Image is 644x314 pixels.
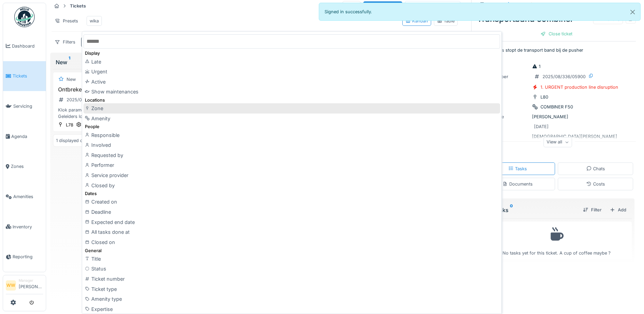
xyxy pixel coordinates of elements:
div: Presets [52,16,81,26]
div: 1 [532,63,540,70]
div: [PERSON_NAME] [478,114,634,120]
li: [PERSON_NAME] [19,278,43,293]
div: Filter [580,205,604,214]
div: Closed on [84,237,500,247]
div: All tasks done at [84,227,500,237]
div: 2025/08/336/05900 [542,73,586,80]
div: Priority [478,63,529,70]
div: New [514,1,523,8]
div: Filters [52,37,78,47]
span: Tickets [13,73,43,79]
div: Responsible [478,114,529,120]
span: Zones [11,163,43,170]
div: Tasks [484,206,577,214]
div: Display [84,50,500,56]
div: Dates [84,190,500,197]
div: Service provider [84,170,500,180]
img: Badge_color-CXgf-gQk.svg [14,7,35,27]
div: Deadline [84,207,500,217]
div: Amenity [84,114,500,124]
div: Close ticket [538,29,575,38]
div: Status [84,264,500,274]
div: New [56,58,180,66]
sup: 0 [510,206,513,214]
div: Expected end date [84,217,500,227]
div: New [67,76,76,83]
div: 1 displayed out of 1 [56,137,96,144]
div: Locations [84,97,500,103]
div: Ticket [487,1,500,8]
div: Deadline [478,123,529,130]
span: Amenities [13,193,43,200]
div: Late [84,57,500,67]
div: 1. URGENT production line disruption [540,84,618,90]
div: COMBINER F50 [540,104,573,110]
p: Elke 5 pakjes stopt de transport band bij de pusher [477,47,636,53]
div: L78 [66,122,73,128]
div: L80 [540,94,548,100]
span: Inventory [13,224,43,230]
div: Table [437,18,455,24]
div: Amenity [478,104,529,110]
div: Add [607,205,629,214]
div: Involved [84,140,500,150]
div: Performer [84,160,500,170]
div: Amenity type [84,294,500,304]
div: People [84,123,500,130]
div: Chats [586,165,605,172]
div: Show maintenances [84,87,500,97]
span: Reporting [13,254,43,260]
div: Tasks [508,165,527,172]
div: Ticket type [84,284,500,294]
div: Created on [84,197,500,207]
div: Kanban [405,18,428,24]
span: Servicing [13,103,43,109]
div: Tasks [343,1,361,11]
div: Create ticket [363,1,402,11]
div: Urgent [537,1,551,8]
h3: Ontbreken en kapot stukken [56,86,180,93]
strong: Tickets [67,3,89,9]
div: [DATE] [534,123,549,130]
div: Signed in successfully. [319,3,641,21]
div: Zone [84,103,500,114]
div: No tasks yet for this ticket. A cup of coffee maybe ? [485,225,627,256]
div: Costs [586,181,605,187]
span: Dashboard [12,43,43,49]
div: General [84,247,500,254]
div: Closed by [84,180,500,191]
li: WW [6,280,16,291]
sup: 1 [69,58,70,66]
div: Zone [478,94,529,100]
div: View all [544,137,572,147]
span: Agenda [11,133,43,140]
div: 2025/07/336/04818 [67,97,108,103]
div: Responsible [84,130,500,140]
div: Urgent [84,67,500,77]
div: Active [84,77,500,87]
div: Manager [19,278,43,283]
div: Klok parameters nr 11 kapot Geleiders lossen Zuignappen nr 12.1 Arm zuignappen karton 215 [56,107,180,120]
div: Documents [502,181,533,187]
div: wika [90,18,99,24]
div: Title [84,254,500,264]
div: Ticket number [84,274,500,284]
div: Ticket number [478,73,529,80]
div: Ticket type [478,84,529,90]
div: Requested by [84,150,500,160]
button: Close [625,3,640,21]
